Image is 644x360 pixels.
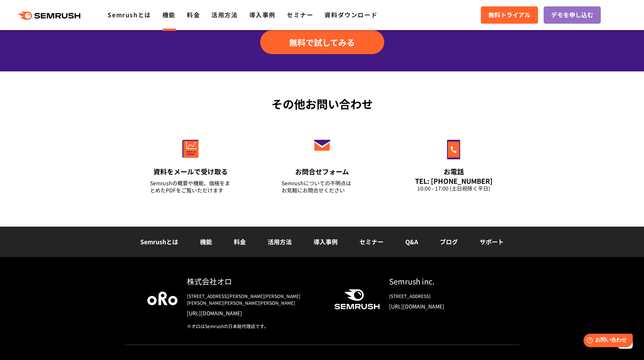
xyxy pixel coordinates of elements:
[282,167,363,176] div: お問合せフォーム
[405,237,418,246] a: Q&A
[551,10,593,20] span: デモを申し込む
[488,10,530,20] span: 無料トライアル
[211,10,238,19] a: 活用方法
[314,237,338,246] a: 導入事例
[413,167,494,176] div: お電話
[324,10,377,19] a: 資料ダウンロード
[200,237,212,246] a: 機能
[389,303,497,310] a: [URL][DOMAIN_NAME]
[125,95,520,112] div: その他お問い合わせ
[389,293,497,299] div: [STREET_ADDRESS]
[187,323,322,330] div: ※オロはSemrushの日本総代理店です。
[282,180,363,194] div: Semrushについての不明点は お気軽にお問合せください
[413,177,494,185] div: TEL: [PHONE_NUMBER]
[413,185,494,192] div: 10:00 - 17:00 (土日祝除く平日)
[577,331,636,352] iframe: Help widget launcher
[140,237,178,246] a: Semrushとは
[249,10,276,19] a: 導入事例
[260,30,384,54] a: 無料で試してみる
[187,309,322,317] a: [URL][DOMAIN_NAME]
[266,124,379,203] a: お問合せフォーム Semrushについての不明点はお気軽にお問合せください
[440,237,458,246] a: ブログ
[544,6,601,24] a: デモを申し込む
[187,10,200,19] a: 料金
[150,167,231,176] div: 資料をメールで受け取る
[234,237,246,246] a: 料金
[150,180,231,194] div: Semrushの概要や機能、価格をまとめたPDFをご覧いただけます
[187,293,322,306] div: [STREET_ADDRESS][PERSON_NAME][PERSON_NAME][PERSON_NAME][PERSON_NAME][PERSON_NAME]
[389,276,497,287] div: Semrush inc.
[162,10,176,19] a: 機能
[289,36,355,48] span: 無料で試してみる
[147,292,177,305] img: oro company
[480,237,504,246] a: サポート
[268,237,292,246] a: 活用方法
[187,276,322,287] div: 株式会社オロ
[481,6,538,24] a: 無料トライアル
[359,237,383,246] a: セミナー
[108,10,151,19] a: Semrushとは
[287,10,313,19] a: セミナー
[134,124,247,203] a: 資料をメールで受け取る Semrushの概要や機能、価格をまとめたPDFをご覧いただけます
